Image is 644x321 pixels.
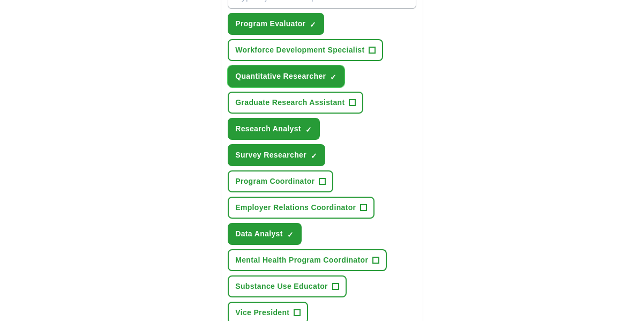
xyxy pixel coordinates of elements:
span: Program Evaluator [235,18,305,29]
span: Substance Use Educator [235,281,328,292]
button: Quantitative Researcher✓ [228,65,345,87]
button: Data Analyst✓ [228,223,302,245]
span: Program Coordinator [235,176,314,187]
button: Research Analyst✓ [228,118,320,140]
button: Workforce Development Specialist [228,39,383,61]
span: ✓ [310,20,316,29]
button: Survey Researcher✓ [228,144,325,166]
span: ✓ [311,152,317,160]
span: Mental Health Program Coordinator [235,255,368,266]
button: Employer Relations Coordinator [228,197,375,219]
span: Employer Relations Coordinator [235,202,356,213]
span: ✓ [305,125,312,134]
span: Quantitative Researcher [235,71,326,82]
span: ✓ [330,73,336,81]
span: ✓ [287,230,294,239]
span: Graduate Research Assistant [235,97,345,108]
span: Survey Researcher [235,150,306,161]
button: Substance Use Educator [228,275,347,297]
button: Program Evaluator✓ [228,13,324,35]
button: Program Coordinator [228,170,333,192]
button: Mental Health Program Coordinator [228,249,387,271]
span: Workforce Development Specialist [235,44,364,56]
span: Vice President [235,307,289,318]
span: Research Analyst [235,123,301,135]
span: Data Analyst [235,228,283,240]
button: Graduate Research Assistant [228,92,363,114]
